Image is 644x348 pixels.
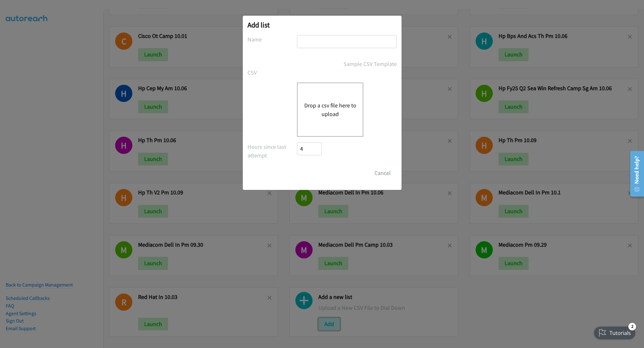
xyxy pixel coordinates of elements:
[626,149,644,199] iframe: Resource Center
[368,167,397,179] button: Cancel
[248,20,397,29] h2: Add list
[248,35,297,44] label: Name
[248,68,297,77] label: CSV
[304,101,356,118] button: Drop a csv file here to upload
[248,142,297,160] label: Hours since last attempt
[344,60,397,68] a: Sample CSV Template
[590,320,639,343] iframe: Checklist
